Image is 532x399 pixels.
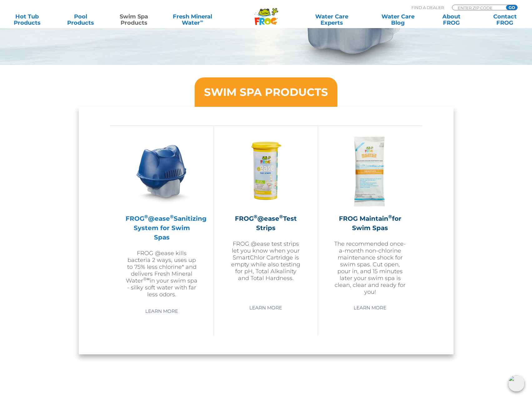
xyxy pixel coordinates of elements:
a: FROG Maintain®for Swim SpasThe recommended once-a-month non-chlorine maintenance shock for swim s... [334,135,406,298]
a: Water CareExperts [298,13,365,26]
h2: FROG Maintain for Swim Spas [334,214,406,233]
p: FROG @ease kills bacteria 2 ways, uses up to 75% less chlorine* and delivers Fresh Mineral Water ... [126,250,198,298]
input: GO [506,5,517,10]
input: Zip Code Form [457,5,499,10]
a: FROG®@ease®Test StripsFROG @ease test strips let you know when your SmartChlor Cartridge is empty... [230,135,302,298]
sup: ® [254,214,257,219]
sup: ® [170,214,174,219]
sup: ∞ [200,18,203,23]
a: PoolProducts [60,13,101,26]
img: openIcon [508,375,525,392]
a: Hot TubProducts [6,13,48,26]
sup: ® [279,214,283,219]
p: Find A Dealer [411,5,444,10]
sup: ® [388,214,392,219]
p: FROG @ease test strips let you know when your SmartChlor Cartridge is empty while also testing fo... [230,240,302,282]
img: FROG-@ease-TS-Bottle-300x300.png [230,135,302,208]
a: Swim SpaProducts [113,13,155,26]
sup: ® [144,214,148,219]
a: AboutFROG [431,13,472,26]
a: Learn More [242,302,289,313]
img: ss-maintain-hero-300x300.png [334,135,406,208]
h3: SWIM SPA PRODUCTS [204,87,328,97]
a: Learn More [138,306,185,317]
sup: ®∞ [143,276,150,281]
a: Fresh MineralWater∞ [167,13,218,26]
a: ContactFROG [484,13,526,26]
img: ss-@ease-hero-300x300.png [126,135,198,208]
h2: FROG @ease Sanitizing System for Swim Spas [126,214,198,242]
a: Learn More [346,302,394,313]
a: FROG®@ease®Sanitizing System for Swim SpasFROG @ease kills bacteria 2 ways, uses up to 75% less c... [126,135,198,298]
a: Water CareBlog [377,13,419,26]
p: The recommended once-a-month non-chlorine maintenance shock for swim spas. Cut open, pour in, and... [334,240,406,295]
h2: FROG @ease Test Strips [230,214,302,233]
